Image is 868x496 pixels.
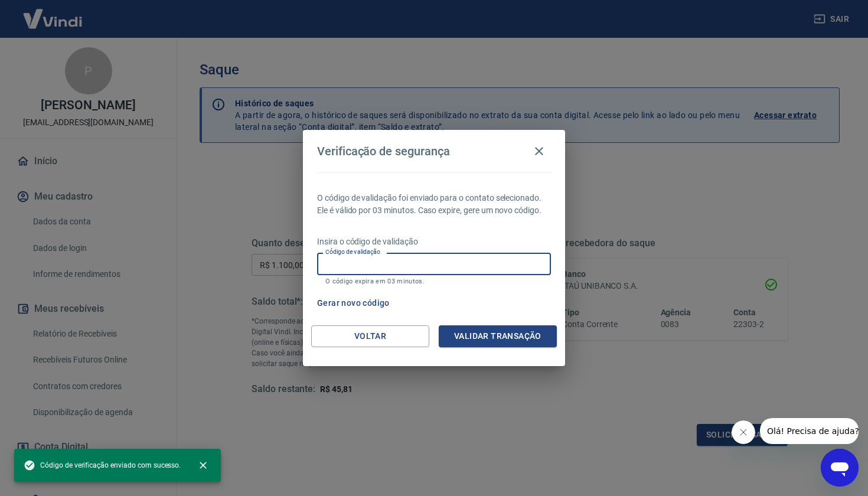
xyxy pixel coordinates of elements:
button: Gerar novo código [312,292,394,314]
button: Voltar [311,325,429,347]
p: O código expira em 03 minutos. [325,278,543,285]
iframe: Fechar mensagem [732,420,755,444]
span: Olá! Precisa de ajuda? [7,8,99,18]
iframe: Botão para abrir a janela de mensagens [821,449,859,487]
h4: Verificação de segurança [317,144,450,158]
button: Validar transação [439,325,557,347]
p: O código de validação foi enviado para o contato selecionado. Ele é válido por 03 minutos. Caso e... [317,192,551,217]
span: Código de verificação enviado com sucesso. [24,459,181,471]
label: Código de validação [325,247,380,256]
p: Insira o código de validação [317,236,551,248]
iframe: Mensagem da empresa [760,418,859,444]
button: close [190,452,216,478]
